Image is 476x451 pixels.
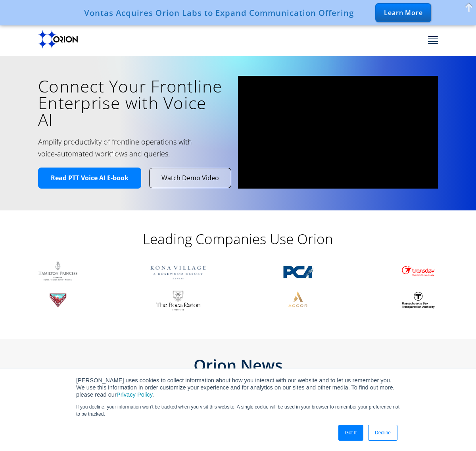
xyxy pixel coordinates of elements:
[38,30,78,48] img: Orion labs Black logo
[76,377,395,398] span: [PERSON_NAME] uses cookies to collect information about how you interact with our website and to ...
[38,136,198,160] h2: Amplify productivity of frontline operations with voice-automated workflows and queries.
[51,174,129,182] span: Read PTT Voice AI E-book
[368,425,397,441] a: Decline
[150,168,231,188] a: Watch Demo Video
[38,357,438,373] h2: Orion News
[238,76,438,189] iframe: vimeo Video Player
[38,168,141,189] a: Read PTT Voice AI E-book
[161,174,219,182] span: Watch Demo Video
[375,3,431,22] div: Learn More
[338,425,363,441] a: Got It
[436,413,476,451] iframe: Chat Widget
[38,78,226,128] h1: Connect Your Frontline Enterprise with Voice AI
[76,403,400,418] p: If you decline, your information won’t be tracked when you visit this website. A single cookie wi...
[117,391,152,398] a: Privacy Policy
[79,230,397,248] h2: Leading Companies Use Orion
[84,8,354,17] div: Vontas Acquires Orion Labs to Expand Communication Offering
